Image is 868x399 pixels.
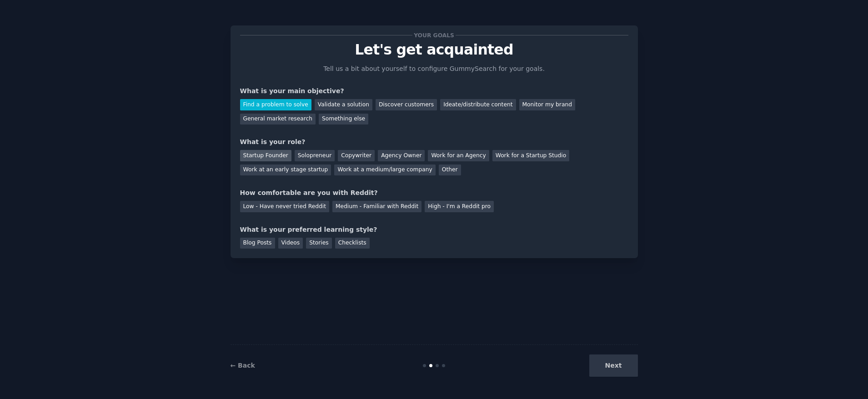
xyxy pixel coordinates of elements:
[240,150,291,161] div: Startup Founder
[320,64,549,74] p: Tell us a bit about yourself to configure GummySearch for your goals.
[428,150,489,161] div: Work for an Agency
[332,201,421,212] div: Medium - Familiar with Reddit
[439,165,461,176] div: Other
[519,99,575,110] div: Monitor my brand
[412,30,456,40] span: Your goals
[240,165,331,176] div: Work at an early stage startup
[306,238,331,249] div: Stories
[240,86,628,96] div: What is your main objective?
[440,99,516,110] div: Ideate/distribute content
[240,225,628,234] div: What is your preferred learning style?
[295,150,335,161] div: Solopreneur
[425,201,494,212] div: High - I'm a Reddit pro
[376,99,437,110] div: Discover customers
[315,99,372,110] div: Validate a solution
[240,99,311,110] div: Find a problem to solve
[378,150,425,161] div: Agency Owner
[240,42,628,58] p: Let's get acquainted
[240,201,329,212] div: Low - Have never tried Reddit
[240,238,275,249] div: Blog Posts
[492,150,569,161] div: Work for a Startup Studio
[240,137,628,147] div: What is your role?
[240,188,628,198] div: How comfortable are you with Reddit?
[231,362,255,369] a: ← Back
[240,114,316,125] div: General market research
[334,165,435,176] div: Work at a medium/large company
[278,238,303,249] div: Videos
[319,114,368,125] div: Something else
[338,150,375,161] div: Copywriter
[335,238,370,249] div: Checklists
